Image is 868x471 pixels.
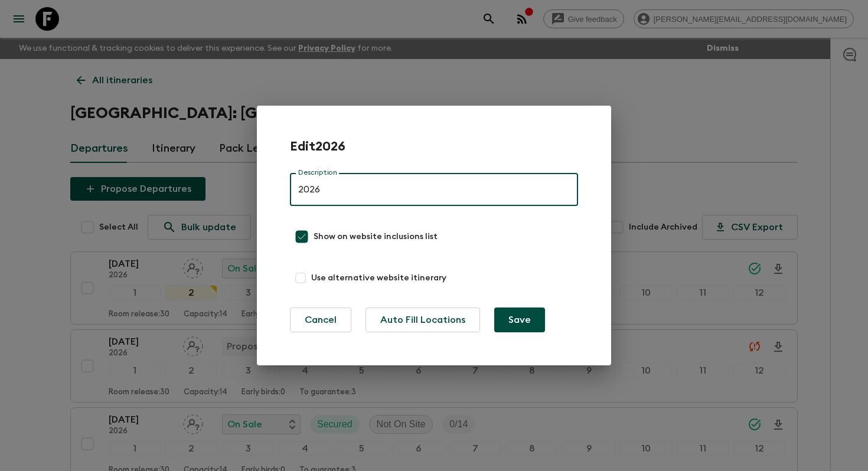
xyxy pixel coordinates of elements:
button: Auto Fill Locations [366,308,480,332]
span: Use alternative website itinerary [311,272,446,284]
label: Description [298,168,337,178]
button: Save [494,308,545,332]
span: Show on website inclusions list [314,231,438,243]
button: Cancel [290,308,351,332]
h2: Edit 2026 [290,139,345,154]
